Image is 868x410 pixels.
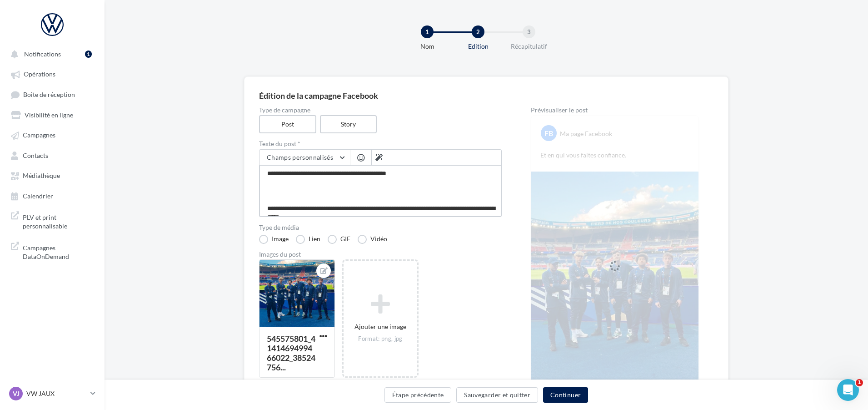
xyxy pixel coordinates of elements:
span: Boîte de réception [23,91,75,98]
span: Médiathèque [23,172,60,180]
span: VJ [13,389,20,398]
iframe: Intercom live chat [837,379,859,401]
button: Champs personnalisés [259,150,350,165]
a: VJ VW JAUX [7,385,97,402]
label: Lien [296,235,320,244]
label: Image [259,235,289,244]
label: Story [320,115,377,133]
label: Texte du post * [259,141,502,147]
button: Sauvegarder et quitter [456,387,538,403]
span: Calendrier [23,192,53,200]
span: Notifications [24,50,61,58]
span: Campagnes DataOnDemand [23,242,94,261]
div: Récapitulatif [500,42,558,51]
div: Édition de la campagne Facebook [259,91,713,100]
div: 1 [421,25,434,38]
span: 1 [856,379,863,386]
span: Visibilité en ligne [25,111,73,119]
button: Notifications 1 [5,46,95,62]
p: Et en qui vous faites confiance. [540,151,689,160]
span: Contacts [23,152,48,159]
div: 545575801_4141469499466022_38524756... [267,334,315,372]
span: Opérations [24,71,55,78]
button: Continuer [543,387,588,403]
button: Étape précédente [384,387,452,403]
label: GIF [328,235,350,244]
span: PLV et print personnalisable [23,211,94,231]
a: PLV et print personnalisable [5,208,99,234]
div: Edition [449,42,507,51]
label: Vidéo [358,235,387,244]
a: Campagnes [5,127,99,143]
div: Nom [398,42,456,51]
div: Ma page Facebook [560,129,612,138]
a: Boîte de réception [5,86,99,103]
label: Type de média [259,224,502,231]
div: 2 [472,25,484,38]
a: Opérations [5,66,99,82]
a: Visibilité en ligne [5,106,99,123]
a: Campagnes DataOnDemand [5,238,99,265]
div: 3 [523,25,535,38]
a: Médiathèque [5,167,99,183]
div: Images du post [259,251,502,258]
a: Contacts [5,147,99,163]
span: Champs personnalisés [267,153,333,161]
label: Type de campagne [259,107,502,113]
div: Prévisualiser le post [531,107,699,113]
p: VW JAUX [26,389,87,398]
label: Post [259,115,316,133]
a: Calendrier [5,187,99,204]
div: FB [541,125,557,141]
span: Campagnes [23,132,55,139]
div: 1 [85,51,92,58]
